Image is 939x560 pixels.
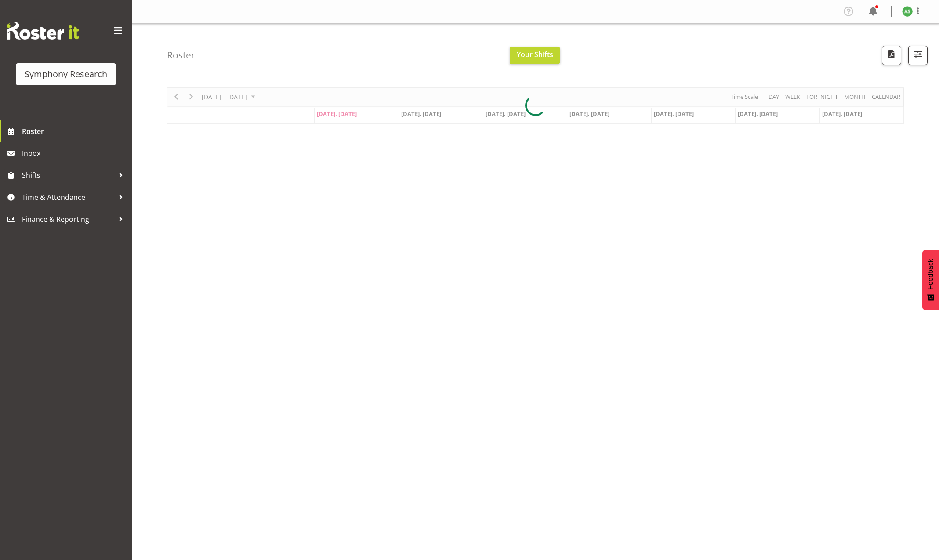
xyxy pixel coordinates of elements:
[927,259,935,289] span: Feedback
[22,125,127,138] span: Roster
[7,22,79,40] img: Rosterit website logo
[510,47,560,64] button: Your Shifts
[902,6,913,17] img: ange-steiger11422.jpg
[22,191,114,204] span: Time & Attendance
[22,213,114,226] span: Finance & Reporting
[908,46,928,65] button: Filter Shifts
[25,68,107,81] div: Symphony Research
[517,50,553,59] span: Your Shifts
[167,50,195,60] h4: Roster
[22,169,114,182] span: Shifts
[22,147,127,160] span: Inbox
[882,46,901,65] button: Download a PDF of the roster according to the set date range.
[922,250,939,310] button: Feedback - Show survey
